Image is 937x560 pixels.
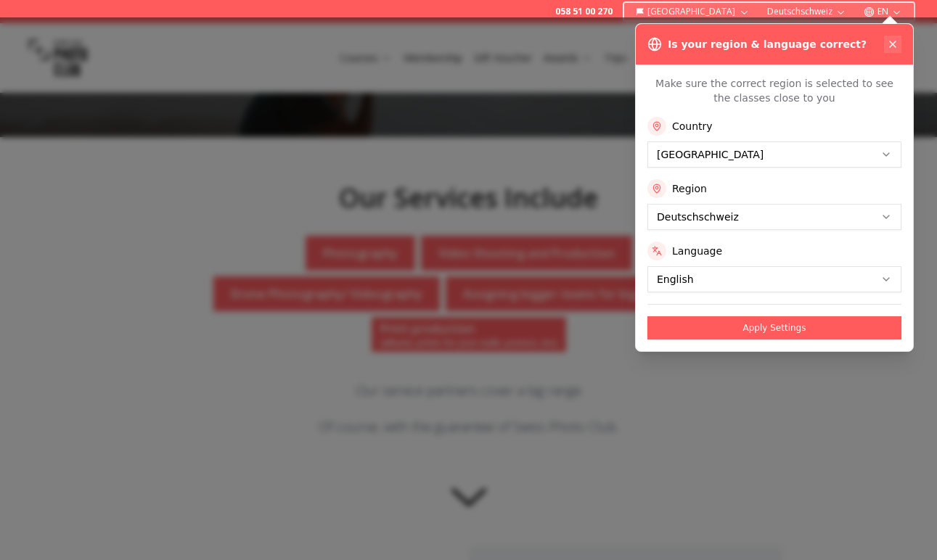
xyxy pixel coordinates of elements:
label: Region [672,181,707,196]
label: Country [672,119,713,133]
button: Deutschschweiz [761,3,852,20]
p: Make sure the correct region is selected to see the classes close to you [647,76,901,105]
button: [GEOGRAPHIC_DATA] [630,3,756,20]
a: 058 51 00 270 [555,6,613,17]
label: Language [672,244,722,258]
button: Apply Settings [647,316,901,339]
h3: Is your region & language correct? [668,37,867,52]
button: EN [858,3,908,20]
